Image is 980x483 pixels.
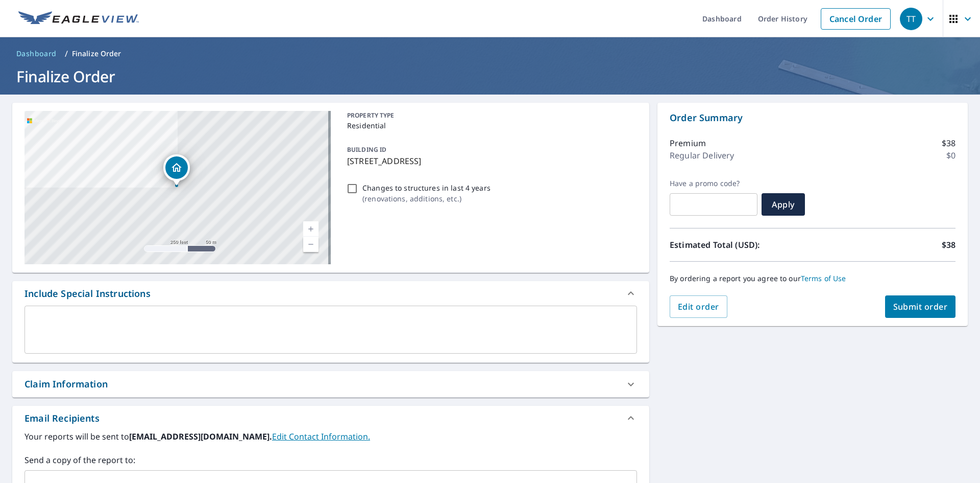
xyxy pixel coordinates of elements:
[24,287,151,301] div: Include Special Instructions
[129,431,272,442] b: [EMAIL_ADDRESS][DOMAIN_NAME].
[24,377,108,391] div: Claim Information
[12,45,968,62] nav: breadcrumb
[347,155,633,167] p: [STREET_ADDRESS]
[670,149,734,162] p: Regular Delivery
[65,48,68,60] li: /
[942,137,955,149] p: $38
[946,149,955,162] p: $0
[670,179,757,188] label: Have a promo code?
[347,145,386,154] p: BUILDING ID
[670,274,955,283] p: By ordering a report you agree to our
[762,193,805,216] button: Apply
[670,239,813,251] p: Estimated Total (USD):
[678,301,719,312] span: Edit order
[72,49,121,59] p: Finalize Order
[801,273,846,283] a: Terms of Use
[303,237,318,252] a: Current Level 17, Zoom Out
[12,371,649,397] div: Claim Information
[670,295,727,318] button: Edit order
[303,221,318,237] a: Current Level 17, Zoom In
[12,45,61,62] a: Dashboard
[12,406,649,430] div: Email Recipients
[670,111,955,125] p: Order Summary
[12,66,968,87] h1: Finalize Order
[885,295,956,318] button: Submit order
[893,301,948,312] span: Submit order
[347,111,633,120] p: PROPERTY TYPE
[24,454,637,466] label: Send a copy of the report to:
[12,281,649,306] div: Include Special Instructions
[900,8,922,30] div: TT
[362,182,491,193] p: Changes to structures in last 4 years
[272,431,370,442] a: EditContactInfo
[18,11,139,27] img: EV Logo
[670,137,706,149] p: Premium
[821,8,891,30] a: Cancel Order
[942,239,955,251] p: $38
[24,430,637,443] label: Your reports will be sent to
[362,193,491,204] p: ( renovations, additions, etc. )
[24,411,100,425] div: Email Recipients
[347,120,633,131] p: Residential
[163,154,190,186] div: Dropped pin, building 1, Residential property, 3119 Carriage Ln Columbus, OH 43221
[16,49,57,59] span: Dashboard
[770,199,797,210] span: Apply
